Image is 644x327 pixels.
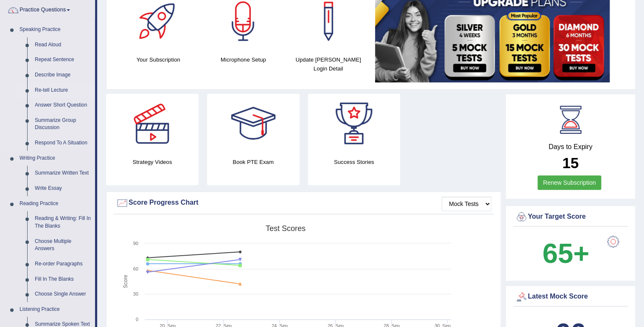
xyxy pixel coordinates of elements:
[31,52,95,68] a: Repeat Sentence
[31,135,95,151] a: Respond To A Situation
[31,257,95,272] a: Re-order Paragraphs
[31,211,95,234] a: Reading & Writing: Fill In The Blanks
[31,113,95,135] a: Summarize Group Discussion
[116,197,491,209] div: Score Progress Chart
[16,302,95,317] a: Listening Practice
[106,158,199,166] h4: Strategy Videos
[16,196,95,211] a: Reading Practice
[538,175,602,190] a: Renew Subscription
[120,55,196,64] h4: Your Subscription
[133,266,138,271] text: 60
[31,83,95,98] a: Re-tell Lecture
[290,55,367,73] h4: Update [PERSON_NAME] Login Detail
[31,181,95,196] a: Write Essay
[31,234,95,257] a: Choose Multiple Answers
[515,211,626,223] div: Your Target Score
[133,241,138,246] text: 90
[31,272,95,287] a: Fill In The Blanks
[31,287,95,302] a: Choose Single Answer
[207,158,300,166] h4: Book PTE Exam
[31,68,95,83] a: Describe Image
[136,317,138,322] text: 0
[542,238,589,269] b: 65+
[205,55,281,64] h4: Microphone Setup
[122,275,128,288] tspan: Score
[562,155,579,171] b: 15
[266,224,305,233] tspan: Test scores
[31,37,95,53] a: Read Aloud
[133,291,138,296] text: 30
[515,290,626,303] div: Latest Mock Score
[515,143,626,151] h4: Days to Expiry
[16,22,95,37] a: Speaking Practice
[31,98,95,113] a: Answer Short Question
[16,151,95,166] a: Writing Practice
[31,166,95,181] a: Summarize Written Text
[308,158,400,166] h4: Success Stories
